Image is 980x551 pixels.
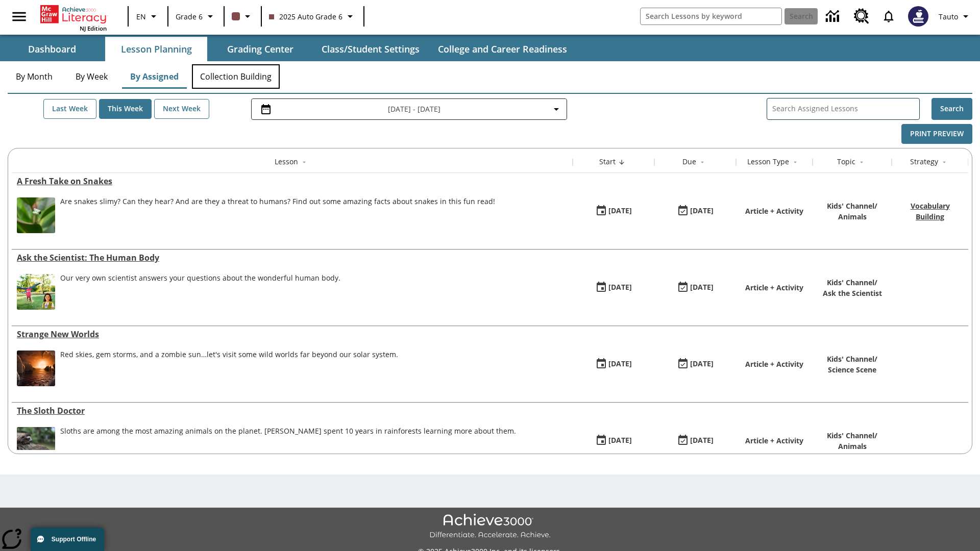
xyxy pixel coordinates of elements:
[641,8,781,24] input: search field
[823,277,882,288] p: Kids' Channel /
[820,3,848,31] a: Data Center
[60,350,398,386] div: Red skies, gem storms, and a zombie sun…let's visit some wild worlds far beyond our solar system.
[599,157,616,167] div: Start
[827,201,877,211] p: Kids' Channel /
[66,64,117,89] button: By Week
[938,156,950,168] button: Sort
[429,514,551,540] img: Achieve3000 Differentiate Accelerate Achieve
[17,329,568,340] a: Strange New Worlds, Lessons
[154,99,209,119] button: Next Week
[136,11,146,22] span: EN
[17,176,568,187] div: A Fresh Take on Snakes
[745,359,803,369] p: Article + Activity
[17,405,568,416] div: The Sloth Doctor
[690,281,714,294] div: [DATE]
[911,201,950,221] a: Vocabulary Building
[298,156,310,168] button: Sort
[388,104,440,114] span: [DATE] - [DATE]
[682,157,696,167] div: Due
[17,197,55,233] img: A close-up of a small green snake with big black eyes raising its head over the leaves of a plant.
[17,274,55,310] img: Young girl doing a cartwheel
[592,431,635,450] button: 08/24/25: First time the lesson was available
[747,157,789,167] div: Lesson Type
[209,37,311,61] button: Grading Center
[60,274,340,310] div: Our very own scientist answers your questions about the wonderful human body.
[827,211,877,222] p: Animals
[608,281,632,294] div: [DATE]
[901,124,972,144] button: Print Preview
[17,176,568,187] a: A Fresh Take on Snakes, Lessons
[690,205,714,217] div: [DATE]
[910,157,938,167] div: Strategy
[745,206,803,216] p: Article + Activity
[60,197,495,206] div: Are snakes slimy? Can they hear? And are they a threat to humans? Find out some amazing facts abo...
[430,37,575,61] button: College and Career Readiness
[52,536,96,543] span: Support Offline
[935,7,976,26] button: Profile/Settings
[608,205,632,217] div: [DATE]
[875,3,902,30] a: Notifications
[827,430,877,441] p: Kids' Channel /
[690,434,714,447] div: [DATE]
[17,252,568,263] a: Ask the Scientist: The Human Body, Lessons
[43,99,96,119] button: Last Week
[673,431,717,450] button: 08/24/25: Last day the lesson can be accessed
[17,252,568,263] div: Ask the Scientist: The Human Body
[939,11,958,22] span: Tauto
[4,2,34,32] button: Open side menu
[17,427,55,463] img: juvenile sloth reaches out to human hand. Lush green forest background.
[823,288,882,298] p: Ask the Scientist
[60,274,340,283] div: Our very own scientist answers your questions about the wonderful human body.
[132,7,164,26] button: Language: EN, Select a language
[608,434,632,447] div: [DATE]
[673,202,717,221] button: 08/26/25: Last day the lesson can be accessed
[827,364,877,375] p: Science Scene
[275,157,298,167] div: Lesson
[855,156,868,168] button: Sort
[550,103,562,115] svg: Collapse Date Range Filter
[265,7,360,26] button: Class: 2025 Auto Grade 6, Select your class
[192,64,280,89] button: Collection Building
[17,405,568,416] a: The Sloth Doctor, Lessons
[17,329,568,340] div: Strange New Worlds
[745,435,803,446] p: Article + Activity
[592,278,635,297] button: 08/24/25: First time the lesson was available
[673,355,717,374] button: 08/24/25: Last day the lesson can be accessed
[31,528,104,551] button: Support Offline
[745,282,803,293] p: Article + Activity
[228,7,258,26] button: Class color is dark brown. Change class color
[40,4,107,24] a: Home
[99,99,152,119] button: This Week
[171,7,220,26] button: Grade: Grade 6, Select a grade
[772,102,919,116] input: Search Assigned Lessons
[17,350,55,386] img: Artist's concept of what it would be like to stand on the surface of the exoplanet TRAPPIST-1
[932,98,972,120] button: Search
[690,358,714,370] div: [DATE]
[60,197,495,233] div: Are snakes slimy? Can they hear? And are they a threat to humans? Find out some amazing facts abo...
[105,37,207,61] button: Lesson Planning
[80,24,107,32] span: NJ Edition
[176,11,203,22] span: Grade 6
[902,3,935,30] button: Select a new avatar
[848,3,875,30] a: Resource Center, Will open in new tab
[592,202,635,221] button: 08/26/25: First time the lesson was available
[616,156,628,168] button: Sort
[60,350,398,359] div: Red skies, gem storms, and a zombie sun…let's visit some wild worlds far beyond our solar system.
[60,427,516,436] div: Sloths are among the most amazing animals on the planet. [PERSON_NAME] spent 10 years in rainfore...
[256,103,562,115] button: Select the date range menu item
[1,37,103,61] button: Dashboard
[592,355,635,374] button: 08/24/25: First time the lesson was available
[313,37,428,61] button: Class/Student Settings
[827,441,877,452] p: Animals
[673,278,717,297] button: 08/24/25: Last day the lesson can be accessed
[608,358,632,370] div: [DATE]
[60,427,516,463] div: Sloths are among the most amazing animals on the planet. Dr. Becky Cliffe spent 10 years in rainf...
[269,11,342,22] span: 2025 Auto Grade 6
[837,157,855,167] div: Topic
[908,6,928,27] img: Avatar
[827,354,877,364] p: Kids' Channel /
